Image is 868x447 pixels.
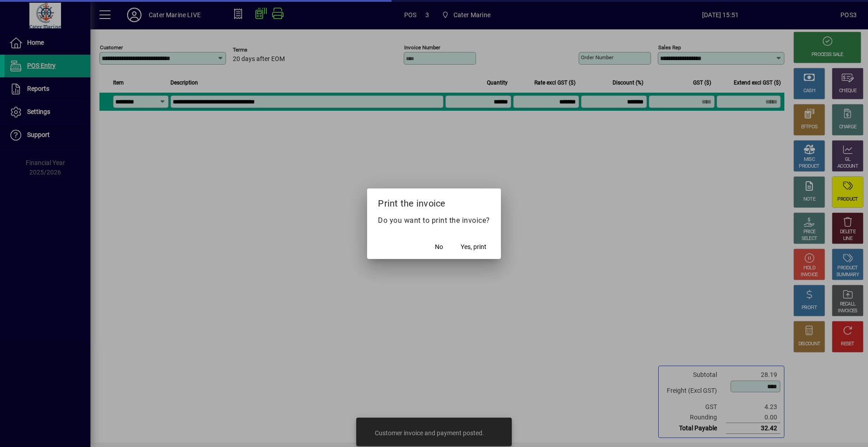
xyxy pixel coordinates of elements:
span: No [435,242,443,252]
button: Yes, print [457,239,490,255]
h2: Print the invoice [367,188,501,215]
span: Yes, print [461,242,486,252]
p: Do you want to print the invoice? [378,215,490,226]
button: No [425,239,453,255]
